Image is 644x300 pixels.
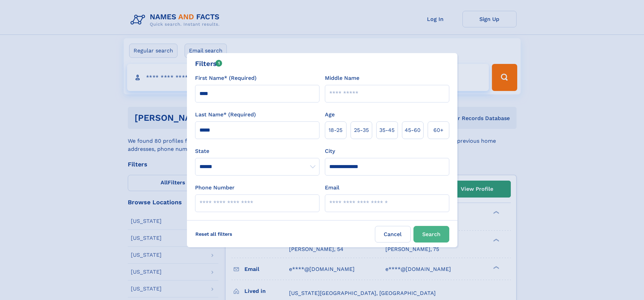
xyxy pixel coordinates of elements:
[195,59,222,69] div: Filters
[191,226,237,242] label: Reset all filters
[413,226,449,243] button: Search
[195,147,319,155] label: State
[325,147,335,155] label: City
[405,126,421,134] span: 45‑60
[325,74,359,82] label: Middle Name
[195,184,235,192] label: Phone Number
[354,126,369,134] span: 25‑35
[325,184,339,192] label: Email
[375,226,411,243] label: Cancel
[433,126,444,134] span: 60+
[379,126,395,134] span: 35‑45
[195,74,257,82] label: First Name* (Required)
[329,126,342,134] span: 18‑25
[195,111,256,119] label: Last Name* (Required)
[325,111,335,119] label: Age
